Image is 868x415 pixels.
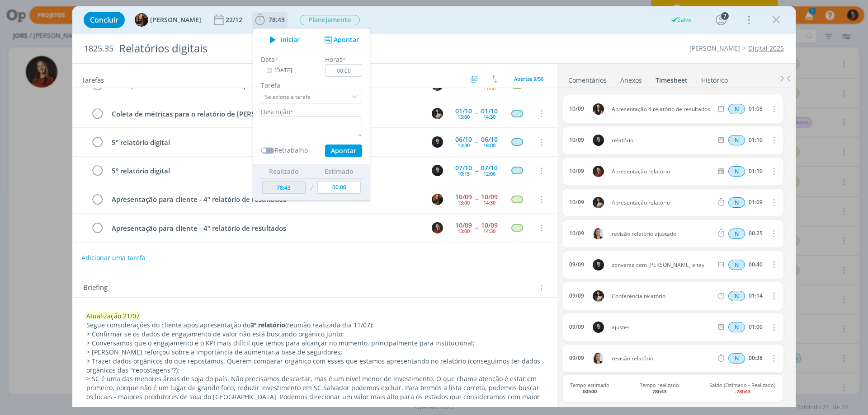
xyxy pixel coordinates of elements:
[670,16,691,24] div: Salvo
[483,228,495,233] div: 14:30
[728,135,745,145] span: N
[593,197,604,208] img: C
[514,75,543,82] span: Abertas 9/56
[108,108,423,120] div: Coleta de métricas para o relatório de [PERSON_NAME] de setembro
[108,194,423,205] div: Apresentação para cliente - 4º relatório de resultados
[483,200,495,205] div: 14:30
[640,382,679,394] span: Tempo realizado
[261,107,290,117] label: Descrição
[430,192,444,206] button: T
[430,135,444,149] button: C
[430,164,444,177] button: C
[250,321,285,329] strong: 3º relatório
[475,110,478,117] span: --
[481,165,498,171] div: 07/10
[608,107,716,112] span: Apresentação 4 relatório de resultados
[569,137,584,143] div: 10/09
[458,114,470,119] div: 13:00
[455,222,472,228] div: 10/09
[86,357,542,374] span: conseguimos ter dados orgânicos das "repostagens"?);
[728,322,745,332] span: N
[115,37,489,60] div: Relatórios digitais
[269,15,285,24] span: 78:43
[728,166,745,177] span: N
[701,72,728,85] a: Histórico
[430,221,444,234] button: M
[749,324,763,330] div: 01:00
[608,200,716,205] span: Apresentação relatório
[728,291,745,301] span: N
[481,222,498,228] div: 10/09
[108,165,423,177] div: 5° relatório digital
[81,74,104,84] span: Tarefas
[483,171,495,176] div: 12:00
[728,228,745,239] div: Horas normais
[86,339,543,348] p: > Conversamos que o engajamento é o KPI mais difícil que temos para alcançar no momento, principa...
[86,383,541,401] span: Salvador podemos excluir. Para termos a lista correta, podemos buscar os locais - maiores produto...
[432,222,443,233] img: M
[483,143,495,148] div: 18:00
[135,13,148,27] img: T
[86,321,250,329] span: Segue considerações do cliente após apresentação do
[568,72,607,85] a: Comentários
[430,107,444,120] button: C
[299,14,360,26] button: Planejamento
[728,228,745,239] span: N
[608,294,716,299] span: Conferência relatório
[655,72,688,85] a: Timesheet
[570,382,609,394] span: Tempo estimado
[728,135,745,145] div: Horas normais
[458,171,470,176] div: 10:15
[84,44,113,54] span: 1825.35
[569,106,584,112] div: 10/09
[432,165,443,176] img: C
[458,200,470,205] div: 13:00
[608,262,716,268] span: conversa com [PERSON_NAME] e tay
[569,230,584,237] div: 10/09
[583,388,597,395] b: 00h00
[749,168,763,174] div: 01:10
[748,44,784,52] a: Digital 2025
[728,260,745,270] span: N
[458,143,470,148] div: 13:30
[475,168,478,174] span: --
[481,136,498,143] div: 06/10
[432,194,443,205] img: T
[569,293,584,299] div: 09/09
[86,357,543,375] p: > Trazer dados orgânicos do que repostamos. Querem comparar orgânico com esses que estamos aprese...
[481,194,498,200] div: 10/09
[728,353,745,364] div: Horas normais
[261,80,362,90] label: Tarefa
[308,179,316,197] td: /
[608,138,716,143] span: relatório
[90,16,118,23] span: Concluir
[608,169,716,174] span: Apresentação relatório
[281,37,300,43] span: Iniciar
[150,17,201,23] span: [PERSON_NAME]
[83,282,108,294] span: Briefing
[652,388,666,395] b: 78h43
[569,355,584,361] div: 09/09
[432,136,443,148] img: C
[569,168,584,174] div: 10/09
[749,293,763,299] div: 01:14
[593,290,604,302] img: C
[728,353,745,364] span: N
[709,382,775,394] span: Saldo (Estimado - Realizado)
[261,55,275,64] label: Data
[569,324,584,330] div: 09/09
[455,194,472,200] div: 10/09
[325,145,362,157] button: Apontar
[749,230,763,237] div: 00:25
[728,260,745,270] div: Horas normais
[458,228,470,233] div: 13:00
[728,291,745,301] div: Horas normais
[261,64,317,77] input: Data
[569,199,584,205] div: 10/09
[593,259,604,270] img: C
[593,353,604,364] img: C
[721,12,729,20] div: 7
[86,312,140,320] span: Atualização 21/07
[300,15,360,25] span: Planejamento
[593,103,604,115] img: I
